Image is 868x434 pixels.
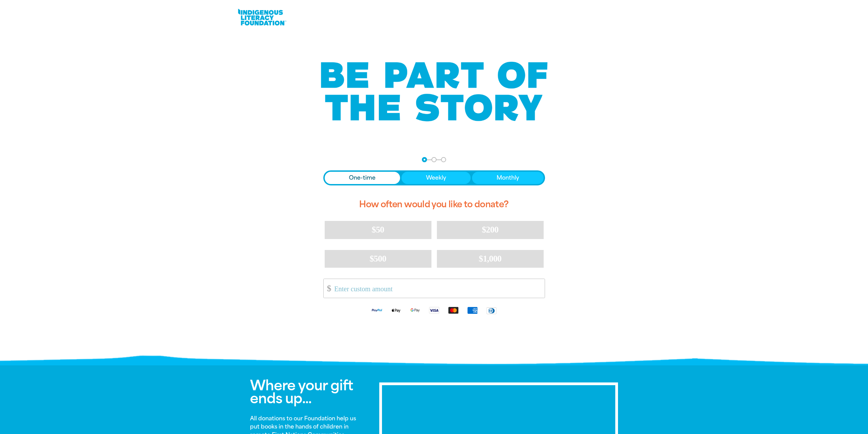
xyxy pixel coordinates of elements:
button: $1,000 [437,250,544,268]
button: $500 [325,250,431,268]
span: $50 [372,225,384,235]
span: One-time [349,174,376,182]
input: Enter custom amount [329,279,544,298]
img: American Express logo [463,306,482,314]
h2: How often would you like to donate? [323,194,545,215]
button: Monthly [472,172,544,184]
img: Mastercard logo [444,306,463,314]
span: Weekly [426,174,446,182]
span: $500 [370,254,386,264]
button: Navigate to step 1 of 3 to enter your donation amount [422,157,427,162]
img: Paypal logo [367,306,386,314]
button: Weekly [401,172,471,184]
span: $1,000 [479,254,502,264]
div: Donation frequency [323,170,545,185]
div: Available payment methods [323,301,545,320]
button: Navigate to step 2 of 3 to enter your details [431,157,437,162]
img: Diners Club logo [482,307,501,314]
img: Google Pay logo [406,306,425,314]
span: Monthly [497,174,519,182]
button: Navigate to step 3 of 3 to enter your payment details [441,157,446,162]
img: Visa logo [425,306,444,314]
span: $ [324,281,331,296]
button: One-time [325,172,400,184]
span: $200 [482,225,499,235]
img: Apple Pay logo [386,306,406,314]
span: Where your gift ends up... [250,377,353,407]
img: Be part of the story [315,48,554,135]
button: $200 [437,221,544,239]
button: $50 [325,221,431,239]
